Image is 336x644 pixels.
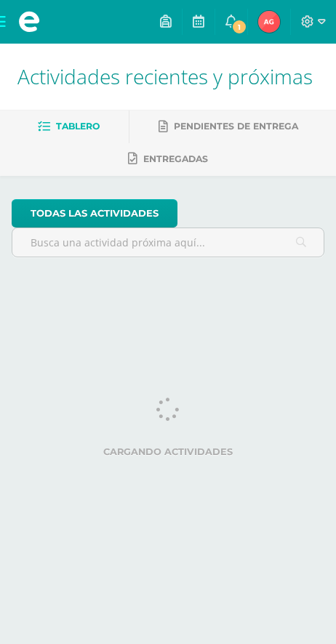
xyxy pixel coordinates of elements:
a: Pendientes de entrega [159,115,298,138]
a: todas las Actividades [12,199,177,228]
span: 1 [231,19,247,35]
img: d91f9285f26de701cbe520ecbdca7608.png [258,11,280,33]
label: Cargando actividades [12,446,324,457]
span: Pendientes de entrega [174,121,298,132]
span: Tablero [56,121,100,132]
a: Tablero [38,115,100,138]
span: Entregadas [143,153,208,164]
input: Busca una actividad próxima aquí... [12,228,324,257]
a: Entregadas [128,148,208,171]
span: Actividades recientes y próximas [17,63,313,90]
